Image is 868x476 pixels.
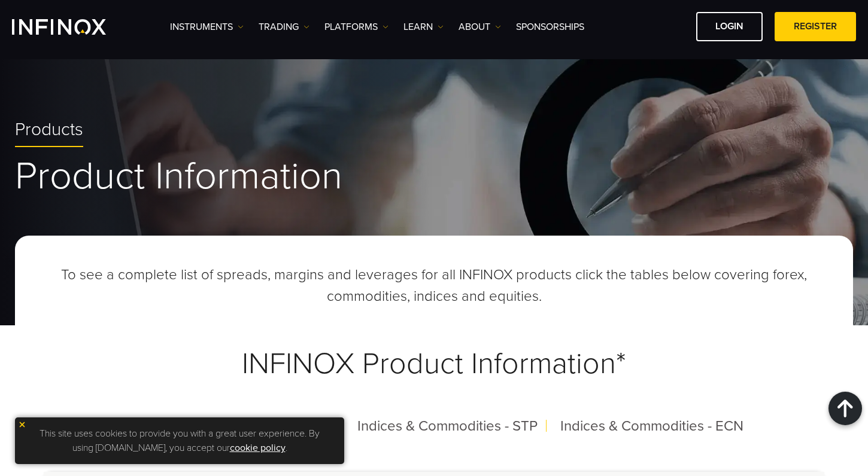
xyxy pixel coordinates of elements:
[357,417,538,435] span: Indices & Commodities - STP
[324,20,389,34] a: PLATFORMS
[170,20,244,34] a: Instruments
[12,19,134,35] a: INFINOX Logo
[230,442,286,454] a: cookie policy
[44,264,824,307] p: To see a complete list of spreads, margins and leverages for all INFINOX products click the table...
[21,423,338,458] p: This site uses cookies to provide you with a great user experience. By using [DOMAIN_NAME], you a...
[403,20,444,34] a: Learn
[18,420,26,429] img: yellow close icon
[459,20,501,34] a: ABOUT
[259,20,309,34] a: TRADING
[560,417,743,435] span: Indices & Commodities - ECN
[696,12,763,41] a: LOGIN
[775,12,856,41] a: REGISTER
[44,317,824,411] h3: INFINOX Product Information*
[15,156,853,197] h1: Product Information
[516,20,584,34] a: SPONSORSHIPS
[15,119,83,141] span: Products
